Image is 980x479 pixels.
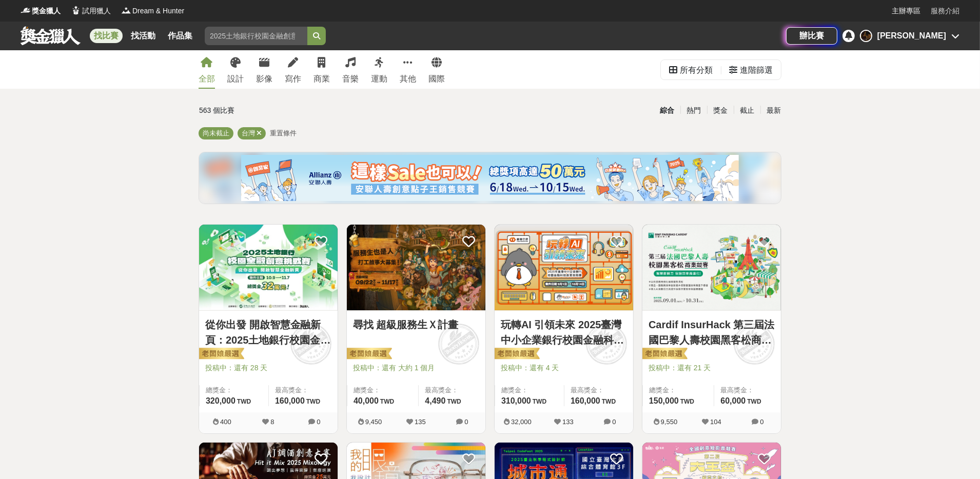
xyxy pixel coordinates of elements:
span: 104 [710,418,721,426]
a: 找活動 [127,29,160,43]
span: 總獎金： [354,385,412,395]
img: Cover Image [347,225,485,310]
div: 熱門 [680,102,707,119]
div: 綜合 [654,102,680,119]
a: 其他 [400,50,416,89]
a: 寫作 [285,50,301,89]
span: 400 [220,418,231,426]
div: 其他 [400,73,416,85]
span: 135 [415,418,426,426]
div: 音樂 [342,73,359,85]
a: 設計 [227,50,244,89]
a: 辦比賽 [786,27,837,45]
div: 獎金 [707,102,734,119]
div: 全部 [199,73,215,85]
span: 9,450 [365,418,382,426]
span: 0 [760,418,763,426]
span: 0 [317,418,320,426]
span: 最高獎金： [425,385,479,395]
span: 0 [464,418,468,426]
a: 玩轉AI 引領未來 2025臺灣中小企業銀行校園金融科技創意挑戰賽 [501,317,627,348]
a: 從你出發 開啟智慧金融新頁：2025土地銀行校園金融創意挑戰賽 [205,317,331,348]
span: TWD [380,398,394,405]
a: 找比賽 [90,29,123,43]
img: Avatar [861,31,871,41]
span: 320,000 [206,396,236,405]
img: 老闆娘嚴選 [345,347,392,362]
span: 4,490 [425,396,445,405]
span: 台灣 [242,129,255,137]
span: 總獎金： [649,385,708,395]
span: TWD [680,398,694,405]
a: 尋找 超級服務生Ｘ計畫 [353,317,479,332]
img: cf4fb443-4ad2-4338-9fa3-b46b0bf5d316.png [241,155,739,201]
div: 所有分類 [680,60,713,81]
span: Dream & Hunter [132,6,184,16]
a: Logo試用獵人 [71,6,111,16]
a: 全部 [199,50,215,89]
a: 服務介紹 [931,6,959,16]
a: Cover Image [642,225,781,311]
img: Cover Image [495,225,633,310]
span: 投稿中：還有 28 天 [205,363,331,373]
span: 最高獎金： [720,385,775,395]
a: 作品集 [164,29,197,43]
span: 獎金獵人 [32,6,61,16]
div: 國際 [428,73,445,85]
div: [PERSON_NAME] [877,30,946,42]
span: 投稿中：還有 4 天 [501,363,627,373]
span: 32,000 [511,418,532,426]
a: 國際 [428,50,445,89]
a: Cardif InsurHack 第三屆法國巴黎人壽校園黑客松商業競賽 [649,317,775,348]
div: 寫作 [285,73,301,85]
span: 總獎金： [206,385,262,395]
input: 2025土地銀行校園金融創意挑戰賽：從你出發 開啟智慧金融新頁 [205,27,307,45]
span: 重置條件 [270,129,297,137]
div: 563 個比賽 [199,102,393,119]
span: TWD [602,398,616,405]
img: 老闆娘嚴選 [493,347,540,362]
span: 160,000 [275,396,305,405]
span: 150,000 [649,396,679,405]
div: 商業 [313,73,330,85]
a: 主辦專區 [892,6,920,16]
div: 運動 [371,73,387,85]
img: 老闆娘嚴選 [640,347,688,362]
a: LogoDream & Hunter [121,6,184,16]
span: 最高獎金： [571,385,627,395]
a: 音樂 [342,50,359,89]
div: 影像 [256,73,272,85]
img: Cover Image [642,225,781,310]
span: TWD [447,398,461,405]
span: 最高獎金： [275,385,331,395]
span: 133 [562,418,574,426]
img: Logo [21,5,31,15]
img: Cover Image [199,225,338,310]
span: 總獎金： [501,385,558,395]
a: 影像 [256,50,272,89]
span: 160,000 [571,396,600,405]
span: 投稿中：還有 21 天 [649,363,775,373]
span: 9,550 [661,418,678,426]
a: 商業 [313,50,330,89]
span: 0 [612,418,616,426]
img: Logo [121,5,131,15]
div: 最新 [760,102,787,119]
span: TWD [237,398,251,405]
span: 投稿中：還有 大約 1 個月 [353,363,479,373]
a: Cover Image [199,225,338,311]
span: 尚未截止 [203,129,229,137]
span: 40,000 [354,396,379,405]
span: 310,000 [501,396,531,405]
a: 運動 [371,50,387,89]
img: 老闆娘嚴選 [197,347,244,362]
span: TWD [306,398,320,405]
span: TWD [747,398,761,405]
div: 設計 [227,73,244,85]
div: 進階篩選 [740,60,773,81]
span: TWD [533,398,546,405]
a: Cover Image [347,225,485,311]
div: 截止 [734,102,760,119]
a: Cover Image [495,225,633,311]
